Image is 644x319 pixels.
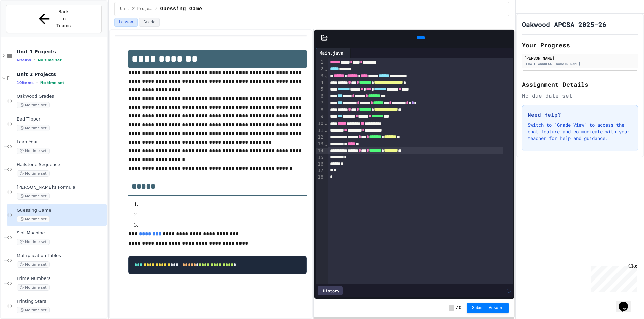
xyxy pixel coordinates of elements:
div: 5 [316,86,324,93]
span: No time set [17,102,50,108]
div: 18 [316,174,324,181]
div: 11 [316,127,324,134]
span: Unit 1 Projects [17,49,106,55]
div: 13 [316,141,324,147]
iframe: chat widget [616,292,637,312]
h1: Oakwood APCSA 2025-26 [522,20,606,29]
span: 6 items [17,58,31,62]
div: [EMAIL_ADDRESS][DOMAIN_NAME] [524,61,636,66]
span: Unit 2 Projects [17,71,106,77]
span: Fold line [324,141,328,147]
span: • [36,80,38,85]
button: Back to Teams [6,5,102,33]
span: Hailstone Sequence [17,162,106,168]
iframe: chat widget [588,263,637,292]
div: Main.java [316,49,347,56]
span: Fold line [324,66,328,72]
span: Oakwood Grades [17,94,106,99]
div: 6 [316,93,324,100]
span: / [155,6,157,12]
span: Printing Stars [17,299,106,304]
span: No time set [17,239,50,245]
button: Grade [139,18,160,27]
p: Switch to "Grade View" to access the chat feature and communicate with your teacher for help and ... [528,122,632,142]
button: Lesson [114,18,138,27]
span: No time set [17,170,50,177]
div: 3 [316,73,324,79]
div: 15 [316,154,324,161]
div: 7 [316,100,324,106]
h2: Assignment Details [522,80,638,89]
span: Guessing Game [17,208,106,213]
span: No time set [17,284,50,291]
span: 10 items [17,81,34,85]
span: No time set [17,148,50,154]
div: Chat with us now!Close [3,3,46,43]
div: 8 [316,107,324,113]
div: 9 [316,113,324,120]
span: - [449,305,454,311]
span: / [456,305,458,311]
span: No time set [17,216,50,222]
span: Fold line [324,121,328,126]
div: No due date set [522,92,638,100]
div: 1 [316,59,324,66]
span: No time set [17,261,50,268]
div: History [318,286,343,295]
span: • [34,57,35,63]
div: 16 [316,161,324,168]
div: 12 [316,134,324,141]
span: Bad Tipper [17,116,106,122]
div: 4 [316,79,324,86]
span: No time set [17,125,50,131]
button: Submit Answer [467,303,509,313]
span: Slot Machine [17,230,106,236]
span: Prime Numbers [17,276,106,282]
span: 0 [459,305,461,311]
div: 2 [316,66,324,72]
span: Multiplication Tables [17,253,106,259]
div: 10 [316,120,324,127]
span: [PERSON_NAME]'s Formula [17,185,106,190]
span: No time set [17,193,50,200]
h3: Need Help? [528,111,632,119]
div: 14 [316,148,324,154]
span: Fold line [324,73,328,78]
span: Guessing Game [160,5,202,13]
div: [PERSON_NAME] [524,55,636,61]
span: No time set [40,81,64,85]
div: Main.java [316,48,351,58]
div: 17 [316,167,324,174]
span: No time set [38,58,62,62]
span: Back to Teams [56,8,72,29]
span: Leap Year [17,139,106,145]
span: Unit 2 Projects [120,6,152,12]
span: Submit Answer [472,305,503,311]
h2: Your Progress [522,40,638,50]
span: No time set [17,307,50,313]
span: Fold line [324,128,328,133]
